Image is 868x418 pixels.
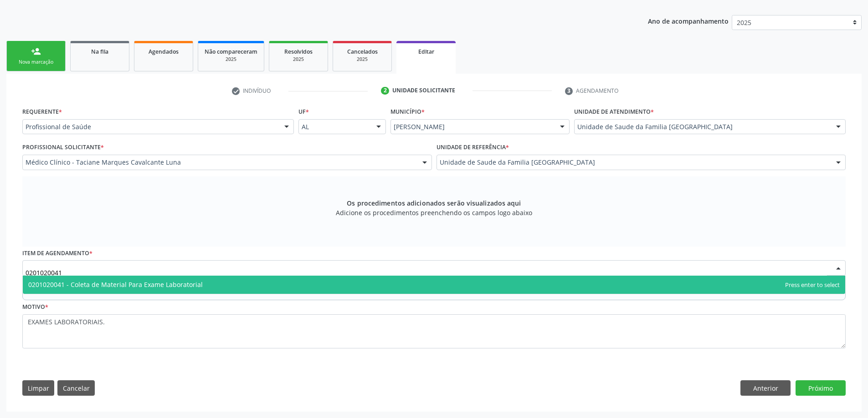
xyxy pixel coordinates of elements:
input: Buscar por procedimento [26,263,827,282]
span: Na fila [91,48,108,55]
span: Unidade de Saude da Familia [GEOGRAPHIC_DATA] [440,158,827,167]
div: person_add [31,46,41,56]
span: Cancelados [347,48,378,55]
span: Médico Clínico - Taciane Marques Cavalcante Luna [26,158,413,167]
p: Ano de acompanhamento [648,15,729,26]
span: 0201020041 - Coleta de Material Para Exame Laboratorial [28,280,203,289]
div: Unidade solicitante [392,86,455,95]
label: Profissional Solicitante [22,141,104,155]
label: Motivo [22,300,48,314]
span: AL [302,122,367,131]
div: 2025 [276,56,321,63]
label: Requerente [22,105,62,119]
span: Os procedimentos adicionados serão visualizados aqui [347,198,521,208]
div: 2 [381,87,389,95]
label: UF [298,105,309,119]
span: [PERSON_NAME] [394,122,551,131]
div: 2025 [205,56,257,63]
span: Adicione os procedimentos preenchendo os campos logo abaixo [336,208,532,217]
label: Unidade de atendimento [574,105,654,119]
button: Cancelar [57,380,95,396]
div: Nova marcação [13,59,59,65]
span: Profissional de Saúde [26,122,275,131]
span: Unidade de Saude da Familia [GEOGRAPHIC_DATA] [577,122,827,131]
label: Município [390,105,425,119]
label: Unidade de referência [437,141,509,155]
button: Limpar [22,380,54,396]
span: Não compareceram [205,48,257,55]
span: Editar [418,48,434,55]
div: 2025 [339,56,385,63]
span: Resolvidos [284,48,313,55]
span: Agendados [149,48,179,55]
label: Item de agendamento [22,247,92,261]
button: Anterior [740,380,791,396]
button: Próximo [796,380,846,396]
